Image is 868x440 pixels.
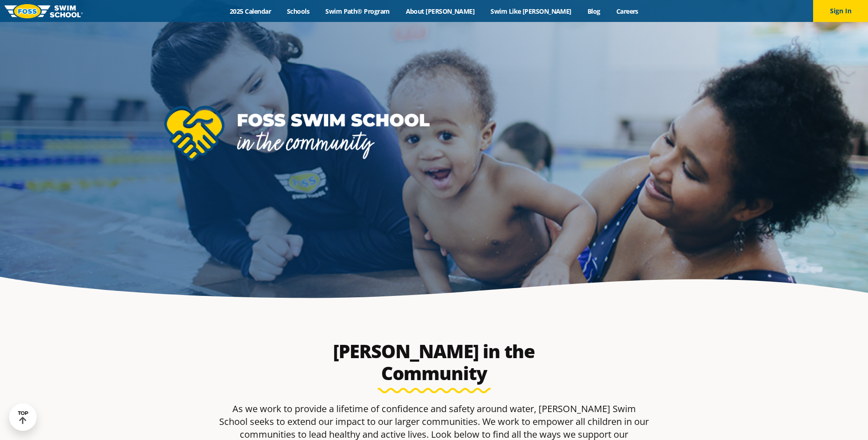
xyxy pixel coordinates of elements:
a: Swim Path® Program [318,7,398,16]
img: FOSS Swim School Logo [5,4,83,18]
a: Swim Like [PERSON_NAME] [483,7,580,16]
a: Blog [579,7,608,16]
h2: [PERSON_NAME] in the Community [310,340,559,384]
a: About [PERSON_NAME] [398,7,483,16]
a: 2025 Calendar [222,7,279,16]
div: TOP [18,410,28,424]
a: Schools [279,7,318,16]
a: Careers [608,7,646,16]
